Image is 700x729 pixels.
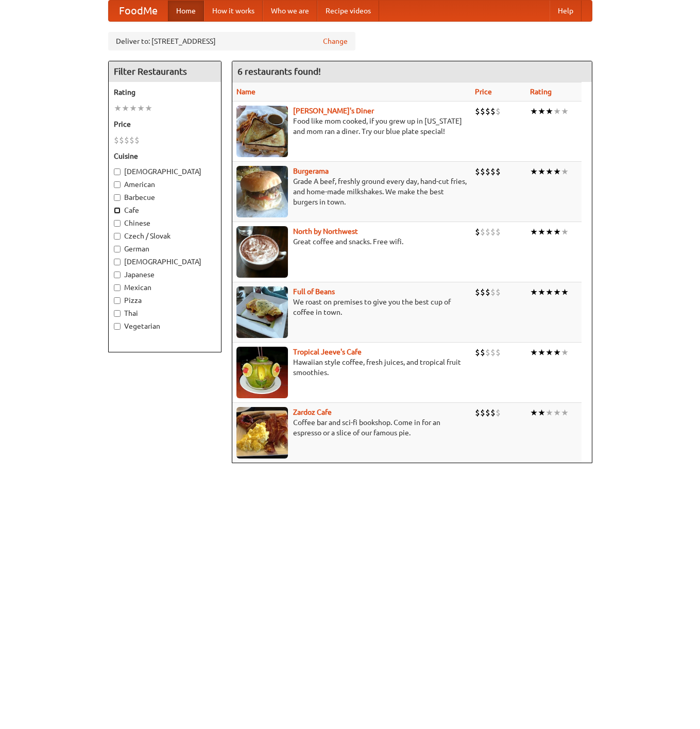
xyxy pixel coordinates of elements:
[475,226,480,238] li: $
[475,286,480,298] li: $
[480,286,485,298] li: $
[114,233,121,240] input: Czech / Slovak
[530,407,538,418] li: ★
[475,407,480,418] li: $
[553,286,561,298] li: ★
[114,151,216,161] h5: Cuisine
[553,166,561,177] li: ★
[114,246,121,252] input: German
[538,286,545,298] li: ★
[490,106,496,117] li: $
[114,179,216,190] label: American
[530,166,538,177] li: ★
[553,226,561,238] li: ★
[263,1,317,21] a: Who we are
[545,347,553,358] li: ★
[485,347,490,358] li: $
[145,103,152,114] li: ★
[114,259,121,265] input: [DEMOGRAPHIC_DATA]
[237,66,321,76] ng-pluralize: 6 restaurants found!
[530,347,538,358] li: ★
[545,286,553,298] li: ★
[561,286,569,298] li: ★
[114,272,121,278] input: Japanese
[114,168,121,175] input: [DEMOGRAPHIC_DATA]
[496,166,501,177] li: $
[545,407,553,418] li: ★
[114,220,121,227] input: Chinese
[530,286,538,298] li: ★
[553,106,561,117] li: ★
[114,134,119,146] li: $
[114,308,216,318] label: Thai
[561,226,569,238] li: ★
[109,1,168,21] a: FoodMe
[538,347,545,358] li: ★
[490,286,496,298] li: $
[236,347,288,398] img: jeeves.jpg
[480,166,485,177] li: $
[561,407,569,418] li: ★
[114,297,121,304] input: Pizza
[236,417,467,438] p: Coffee bar and sci-fi bookshop. Come in for an espresso or a slice of our famous pie.
[236,236,467,247] p: Great coffee and snacks. Free wifi.
[114,269,216,280] label: Japanese
[114,295,216,306] label: Pizza
[475,347,480,358] li: $
[293,287,335,296] a: Full of Beans
[293,167,329,175] a: Burgerama
[293,408,332,416] a: Zardoz Cafe
[119,134,124,146] li: $
[475,106,480,117] li: $
[137,103,145,114] li: ★
[114,323,121,330] input: Vegetarian
[293,227,358,235] a: North by Northwest
[530,88,552,96] a: Rating
[561,106,569,117] li: ★
[485,166,490,177] li: $
[475,88,492,96] a: Price
[122,103,129,114] li: ★
[293,348,362,356] a: Tropical Jeeve's Cafe
[109,61,221,82] h4: Filter Restaurants
[114,257,216,267] label: [DEMOGRAPHIC_DATA]
[114,231,216,241] label: Czech / Slovak
[323,36,348,46] a: Change
[129,134,134,146] li: $
[485,286,490,298] li: $
[490,166,496,177] li: $
[114,207,121,214] input: Cafe
[114,194,121,201] input: Barbecue
[236,88,255,96] a: Name
[114,181,121,188] input: American
[490,226,496,238] li: $
[114,282,216,293] label: Mexican
[545,226,553,238] li: ★
[114,218,216,228] label: Chinese
[538,407,545,418] li: ★
[114,192,216,202] label: Barbecue
[496,226,501,238] li: $
[236,357,467,378] p: Hawaiian style coffee, fresh juices, and tropical fruit smoothies.
[293,107,374,115] a: [PERSON_NAME]'s Diner
[236,297,467,317] p: We roast on premises to give you the best cup of coffee in town.
[496,286,501,298] li: $
[134,134,140,146] li: $
[485,106,490,117] li: $
[496,106,501,117] li: $
[168,1,204,21] a: Home
[236,407,288,459] img: zardoz.jpg
[545,106,553,117] li: ★
[204,1,263,21] a: How it works
[553,407,561,418] li: ★
[129,103,137,114] li: ★
[114,166,216,177] label: [DEMOGRAPHIC_DATA]
[317,1,379,21] a: Recipe videos
[114,205,216,215] label: Cafe
[538,166,545,177] li: ★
